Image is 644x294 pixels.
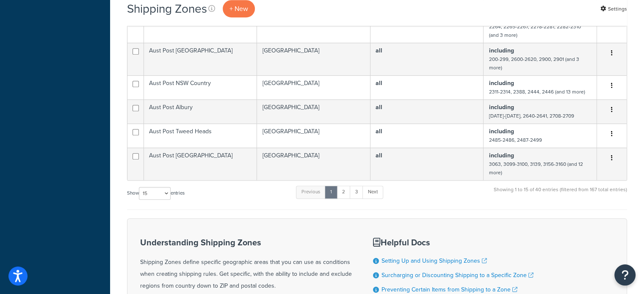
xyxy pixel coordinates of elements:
[600,3,627,15] a: Settings
[127,0,207,17] h1: Shipping Zones
[489,79,514,88] b: including
[614,264,636,286] button: Open Resource Center
[144,43,257,75] td: Aust Post [GEOGRAPHIC_DATA]
[362,186,383,198] a: Next
[489,23,580,39] small: 2264, 2265-2267, 2278-2281, 2282-2310 (and 3 more)
[296,186,326,198] a: Previous
[489,55,579,71] small: 200-299, 2600-2620, 2900, 2901 (and 3 more)
[144,124,257,148] td: Aust Post Tweed Heads
[376,127,382,136] b: all
[257,124,370,148] td: [GEOGRAPHIC_DATA]
[489,136,542,144] small: 2485-2486, 2487-2499
[337,186,351,198] a: 2
[257,148,370,180] td: [GEOGRAPHIC_DATA]
[229,4,248,14] span: + New
[350,186,363,198] a: 3
[325,186,337,198] a: 1
[144,99,257,124] td: Aust Post Albury
[489,127,514,136] b: including
[257,75,370,99] td: [GEOGRAPHIC_DATA]
[376,79,382,88] b: all
[489,151,514,160] b: including
[144,10,257,43] td: Aust Post Newcastle
[140,238,352,292] div: Shipping Zones define specific geographic areas that you can use as conditions when creating ship...
[257,43,370,75] td: [GEOGRAPHIC_DATA]
[381,256,487,265] a: Setting Up and Using Shipping Zones
[489,103,514,112] b: including
[489,46,514,55] b: including
[381,285,517,294] a: Preventing Certain Items from Shipping to a Zone
[489,88,585,96] small: 2311-2314, 2388, 2444, 2446 (and 13 more)
[376,151,382,160] b: all
[127,187,185,200] label: Show entries
[144,148,257,180] td: Aust Post [GEOGRAPHIC_DATA]
[489,112,574,120] small: [DATE]-[DATE], 2640-2641, 2708-2709
[489,160,583,176] small: 3063, 3099-3100, 3139, 3156-3160 (and 12 more)
[381,271,533,280] a: Surcharging or Discounting Shipping to a Specific Zone
[144,75,257,99] td: Aust Post NSW Country
[257,99,370,124] td: [GEOGRAPHIC_DATA]
[257,10,370,43] td: [GEOGRAPHIC_DATA]
[376,46,382,55] b: all
[494,185,627,203] div: Showing 1 to 15 of 40 entries (filtered from 167 total entries)
[139,187,171,200] select: Showentries
[373,238,533,247] h3: Helpful Docs
[376,103,382,112] b: all
[140,238,352,247] h3: Understanding Shipping Zones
